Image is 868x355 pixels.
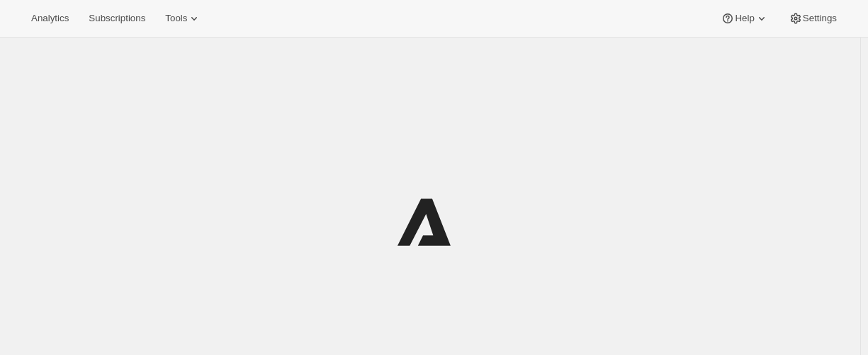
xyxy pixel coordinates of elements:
span: Subscriptions [89,13,145,24]
span: Settings [803,13,837,24]
button: Help [712,9,777,28]
span: Help [735,13,754,24]
span: Analytics [31,13,69,24]
button: Analytics [23,9,77,28]
button: Subscriptions [80,9,154,28]
button: Settings [780,9,845,28]
button: Tools [157,9,210,28]
span: Tools [165,13,187,24]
